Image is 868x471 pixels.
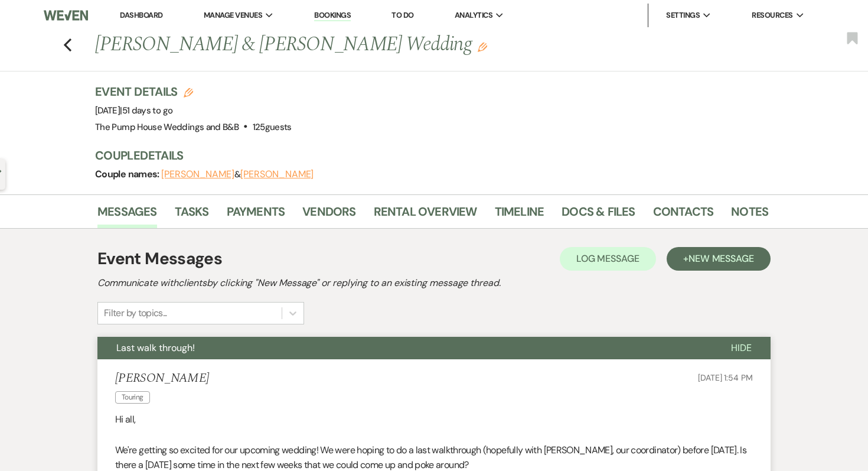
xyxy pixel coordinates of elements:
a: Timeline [495,202,544,228]
span: Last walk through! [116,342,195,354]
span: Couple names: [95,168,161,180]
a: Bookings [314,10,351,21]
p: Hi all, [115,412,753,427]
span: The Pump House Weddings and B&B [95,121,239,133]
button: Log Message [560,247,656,271]
span: Log Message [576,252,639,265]
a: Rental Overview [374,202,477,228]
button: +New Message [667,247,771,271]
h3: Event Details [95,83,292,100]
h1: Event Messages [97,246,222,271]
a: Docs & Files [562,202,635,228]
a: Notes [731,202,768,228]
button: [PERSON_NAME] [161,170,234,179]
span: 51 days to go [122,105,173,116]
span: & [161,168,314,180]
h1: [PERSON_NAME] & [PERSON_NAME] Wedding [95,31,624,59]
span: Resources [752,9,792,21]
h2: Communicate with clients by clicking "New Message" or replying to an existing message thread. [97,276,771,290]
span: Hide [731,342,752,354]
a: Dashboard [120,10,162,20]
img: Weven Logo [44,3,88,28]
span: Settings [666,9,700,21]
button: Last walk through! [97,337,712,359]
a: Messages [97,202,157,228]
a: Tasks [175,202,209,228]
a: Vendors [302,202,355,228]
span: Analytics [455,9,492,21]
button: Hide [712,337,771,359]
span: Touring [115,391,150,404]
a: Payments [227,202,285,228]
span: Manage Venues [204,9,262,21]
div: Filter by topics... [104,306,167,320]
button: [PERSON_NAME] [240,170,314,179]
h5: [PERSON_NAME] [115,371,209,386]
span: [DATE] 1:54 PM [698,372,753,383]
h3: Couple Details [95,147,756,164]
button: Edit [478,41,487,52]
span: [DATE] [95,105,172,116]
a: Contacts [653,202,714,228]
span: 125 guests [253,121,292,133]
span: New Message [688,252,754,265]
a: To Do [391,10,413,20]
span: | [120,105,172,116]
